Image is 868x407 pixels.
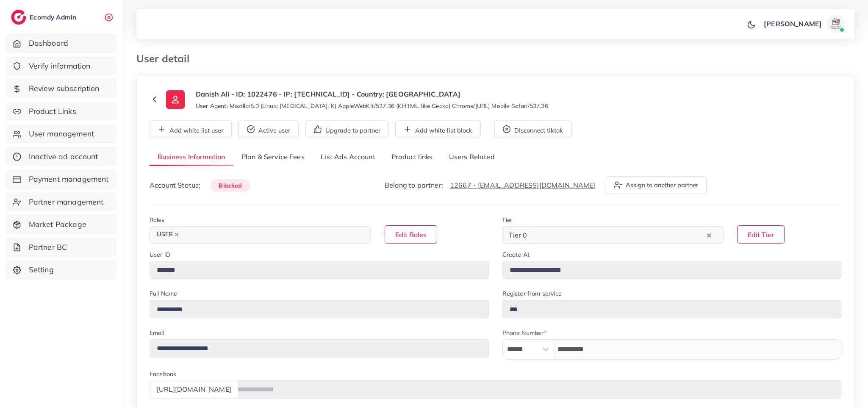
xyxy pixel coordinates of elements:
[502,226,724,244] div: Search for option
[196,89,548,99] p: Danish Ali - ID: 1022476 - IP: [TECHNICAL_ID] - Country: [GEOGRAPHIC_DATA]
[313,148,383,166] a: List Ads Account
[150,329,164,337] label: Email
[6,79,116,98] a: Review subscription
[29,242,67,253] span: Partner BC
[183,228,360,241] input: Search for option
[150,250,170,259] label: User ID
[166,90,185,109] img: ic-user-info.36bf1079.svg
[502,289,562,298] label: Register from service
[6,192,116,212] a: Partner management
[385,180,596,190] p: Belong to partner:
[136,53,196,65] h3: User detail
[395,120,481,138] button: Add white list block
[6,238,116,257] a: Partner BC
[6,260,116,280] a: Setting
[29,264,54,275] span: Setting
[827,15,844,32] img: avatar
[150,289,177,298] label: Full Name
[6,56,116,76] a: Verify information
[6,215,116,234] a: Market Package
[196,102,548,110] small: User Agent: Mozilla/5.0 (Linux; [MEDICAL_DATA]; K) AppleWebKit/537.36 (KHTML, like Gecko) Chrome/...
[6,33,116,53] a: Dashboard
[29,219,86,230] span: Market Package
[150,380,238,398] div: [URL][DOMAIN_NAME]
[150,148,233,166] a: Business Information
[502,216,512,224] label: Tier
[153,229,183,241] span: USER
[305,120,389,138] button: Upgrade to partner
[29,197,104,208] span: Partner management
[502,250,530,259] label: Create At
[150,370,176,378] label: Facebook
[707,230,711,240] button: Clear Selected
[450,181,596,189] a: 12667 - [EMAIL_ADDRESS][DOMAIN_NAME]
[737,225,785,244] button: Edit Tier
[175,233,179,237] button: Deselect USER
[150,226,371,244] div: Search for option
[233,148,313,166] a: Plan & Service Fees
[530,228,705,241] input: Search for option
[759,15,848,32] a: [PERSON_NAME]avatar
[6,147,116,166] a: Inactive ad account
[494,120,571,138] button: Disconnect tiktok
[29,128,94,139] span: User management
[11,10,26,25] img: logo
[29,151,98,162] span: Inactive ad account
[6,102,116,121] a: Product Links
[441,148,502,166] a: Users Related
[507,229,529,241] span: Tier 0
[29,174,109,185] span: Payment management
[385,225,437,244] button: Edit Roles
[606,176,707,194] button: Assign to another partner
[238,120,299,138] button: Active user
[150,120,232,138] button: Add white list user
[764,19,822,29] p: [PERSON_NAME]
[29,83,100,94] span: Review subscription
[29,38,68,49] span: Dashboard
[502,329,547,337] label: Phone Number
[29,106,76,117] span: Product Links
[150,180,250,191] p: Account Status:
[29,61,91,72] span: Verify information
[6,124,116,144] a: User management
[383,148,441,166] a: Product links
[6,169,116,189] a: Payment management
[211,179,250,192] span: blocked
[30,13,78,21] h2: Ecomdy Admin
[150,216,164,224] label: Roles
[11,10,78,25] a: logoEcomdy Admin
